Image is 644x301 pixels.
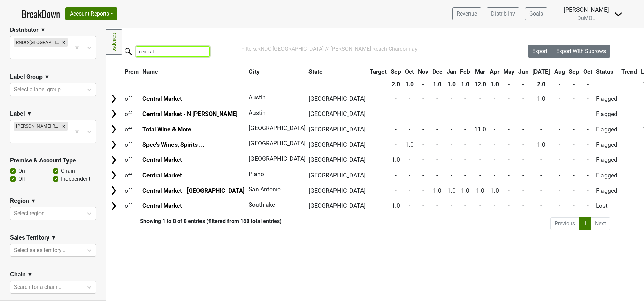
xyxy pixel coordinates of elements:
[458,66,472,78] th: Feb: activate to sort column ascending
[522,95,524,102] span: -
[395,172,397,179] span: -
[142,202,182,209] a: Central Market
[508,141,510,148] span: -
[422,172,424,179] span: -
[445,66,458,78] th: Jan: activate to sort column ascending
[422,141,424,148] span: -
[528,45,552,58] button: Export
[10,26,38,33] h3: Distributor
[142,187,245,194] a: Central Market - [GEOGRAPHIC_DATA]
[451,156,452,163] span: -
[60,122,68,130] div: Remove Wester Reach Chardonnay
[479,95,481,102] span: -
[395,126,397,133] span: -
[559,110,560,117] span: -
[308,172,366,179] span: [GEOGRAPHIC_DATA]
[123,183,140,198] td: off
[595,153,619,167] td: Flagged
[479,156,481,163] span: -
[476,187,484,194] span: 1.0
[123,199,140,213] td: off
[10,271,26,278] h3: Chain
[422,95,424,102] span: -
[595,137,619,152] td: Flagged
[249,155,306,162] span: [GEOGRAPHIC_DATA]
[522,187,524,194] span: -
[431,78,444,91] th: 1.0
[142,95,182,102] a: Central Market
[409,202,410,209] span: -
[473,78,488,91] th: 12.0
[249,201,275,208] span: Southlake
[614,10,622,18] img: Dropdown Menu
[436,172,438,179] span: -
[417,66,430,78] th: Nov: activate to sort column ascending
[559,156,560,163] span: -
[27,271,33,279] span: ▼
[502,78,516,91] th: -
[487,7,519,20] a: Distrib Inv
[587,172,589,179] span: -
[31,197,36,205] span: ▼
[540,172,542,179] span: -
[257,46,418,52] span: RNDC-[GEOGRAPHIC_DATA] // [PERSON_NAME] Reach Chardonnay
[494,202,495,209] span: -
[409,95,410,102] span: -
[553,66,567,78] th: Aug: activate to sort column ascending
[595,168,619,182] td: Flagged
[464,172,466,179] span: -
[508,110,510,117] span: -
[553,78,567,91] th: -
[109,185,119,196] img: Arrow right
[573,202,575,209] span: -
[479,202,481,209] span: -
[488,78,501,91] th: 1.0
[577,15,595,21] span: DuMOL
[249,125,306,131] span: [GEOGRAPHIC_DATA]
[436,202,438,209] span: -
[109,124,119,134] img: Arrow right
[431,66,444,78] th: Dec: activate to sort column ascending
[370,68,387,75] span: Target
[395,110,397,117] span: -
[395,187,397,194] span: -
[14,122,60,130] div: [PERSON_NAME] Reach Chardonnay
[392,156,400,163] span: 1.0
[142,156,182,163] a: Central Market
[65,7,117,20] button: Account Reports
[567,66,581,78] th: Sep: activate to sort column ascending
[106,29,122,55] a: Collapse
[473,66,488,78] th: Mar: activate to sort column ascending
[620,66,639,78] th: Trend: activate to sort column ascending
[525,7,547,20] a: Goals
[587,187,589,194] span: -
[389,66,403,78] th: Sep: activate to sort column ascending
[479,141,481,148] span: -
[451,202,452,209] span: -
[458,78,472,91] th: 1.0
[10,197,29,204] h3: Region
[249,171,264,177] span: Plano
[559,141,560,148] span: -
[409,110,410,117] span: -
[573,141,575,148] span: -
[573,187,575,194] span: -
[123,107,140,121] td: off
[464,156,466,163] span: -
[18,167,25,175] label: On
[494,110,495,117] span: -
[461,187,469,194] span: 1.0
[587,156,589,163] span: -
[249,109,266,116] span: Austin
[573,156,575,163] span: -
[308,156,366,163] span: [GEOGRAPHIC_DATA]
[417,78,430,91] th: -
[436,126,438,133] span: -
[532,48,547,54] span: Export
[522,156,524,163] span: -
[595,107,619,121] td: Flagged
[537,95,545,102] span: 1.0
[123,137,140,152] td: off
[552,45,610,58] button: Export With Subrows
[142,172,182,179] a: Central Market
